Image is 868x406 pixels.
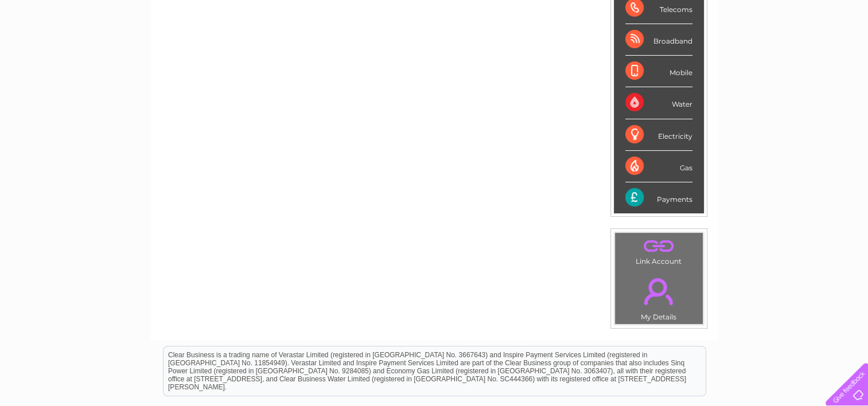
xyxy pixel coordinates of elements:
[614,268,703,325] td: My Details
[666,49,688,57] a: Water
[830,49,857,57] a: Log out
[768,49,785,57] a: Blog
[625,182,692,213] div: Payments
[30,30,89,65] img: logo.png
[727,49,761,57] a: Telecoms
[625,151,692,182] div: Gas
[695,49,720,57] a: Energy
[618,236,700,256] a: .
[625,87,692,119] div: Water
[625,24,692,56] div: Broadband
[652,6,731,20] a: 0333 014 3131
[164,6,706,56] div: Clear Business is a trading name of Verastar Limited (registered in [GEOGRAPHIC_DATA] No. 3667643...
[792,49,820,57] a: Contact
[625,119,692,151] div: Electricity
[618,271,700,311] a: .
[614,232,703,268] td: Link Account
[625,56,692,87] div: Mobile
